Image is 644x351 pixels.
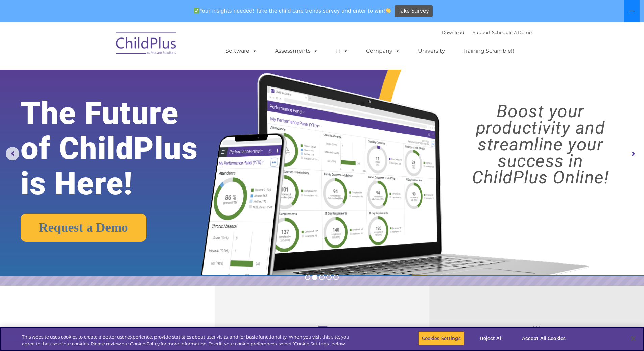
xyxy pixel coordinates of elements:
[329,44,355,58] a: IT
[22,334,354,347] div: This website uses cookies to create a better user experience, provide statistics about user visit...
[442,30,464,35] a: Download
[395,5,433,17] a: Take Survey
[219,44,264,58] a: Software
[418,331,464,346] button: Cookies Settings
[473,30,491,35] a: Support
[359,44,407,58] a: Company
[21,96,226,201] rs-layer: The Future of ChildPlus is Here!
[386,8,391,13] img: 👏
[94,72,123,77] span: Phone number
[113,28,180,61] img: ChildPlus by Procare Solutions
[456,44,521,58] a: Training Scramble!!
[191,4,394,18] span: Your insights needed! Take the child care trends survey and enter to win!
[399,5,429,17] span: Take Survey
[194,8,199,13] img: ✅
[518,331,569,346] button: Accept All Cookies
[442,30,532,35] font: |
[470,331,512,346] button: Reject All
[492,30,532,35] a: Schedule A Demo
[626,331,641,346] button: Close
[445,103,636,186] rs-layer: Boost your productivity and streamline your success in ChildPlus Online!
[21,214,146,242] a: Request a Demo
[94,45,115,50] span: Last name
[411,44,452,58] a: University
[268,44,325,58] a: Assessments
